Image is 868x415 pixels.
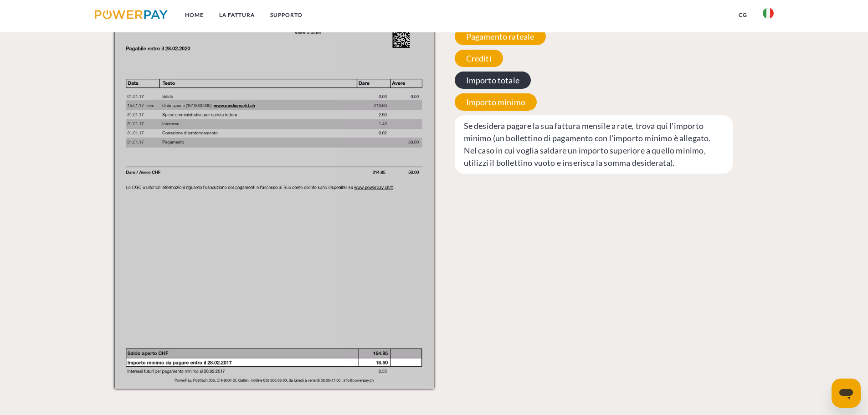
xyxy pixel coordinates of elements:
span: Pagamento rateale [455,28,546,45]
img: it [763,8,774,19]
a: LA FATTURA [211,7,262,23]
a: Supporto [262,7,310,23]
a: CG [731,7,755,23]
span: Se desidera pagare la sua fattura mensile a rate, trova qui l'importo minimo (un bollettino di pa... [455,115,733,174]
span: Crediti [455,50,503,67]
img: logo-powerpay.svg [95,10,168,19]
iframe: Pulsante per aprire la finestra di messaggistica [832,379,861,408]
a: Home [177,7,211,23]
span: Importo totale [455,72,531,89]
span: Importo minimo [455,93,537,111]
